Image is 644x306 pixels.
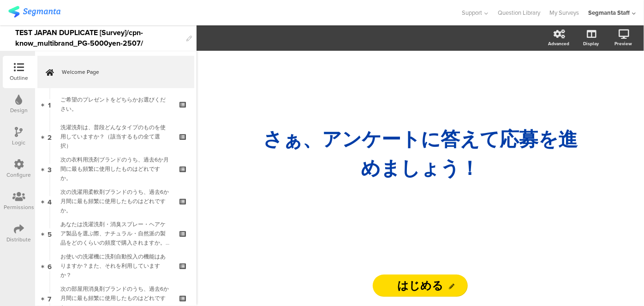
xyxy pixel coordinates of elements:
span: 5 [48,228,52,239]
a: 4 次の洗濯用柔軟剤ブランドのうち、過去6か月間に最も頻繁に使用したものはどれですか。 [37,185,194,217]
div: TEST JAPAN DUPLICATE [Survey]/cpn-know_multibrand_PG-5000yen-2507/ [15,25,182,51]
div: Distribute [7,235,31,244]
div: あなたは洗濯洗剤・消臭スプレー・ヘアケア製品を選ぶ際、ナチュラル・自然派の製品をどのくらいの頻度で購入されますか。（いずれか一つを選択） [60,220,171,247]
span: 3 [48,164,52,174]
span: 2 [48,132,52,142]
div: Segmanta Staff [588,8,630,17]
span: Support [462,8,483,17]
a: Welcome Page [37,56,194,88]
div: Configure [7,171,31,179]
div: Advanced [548,40,569,47]
div: Permissions [4,203,34,211]
a: 1 ご希望のプレゼントをどちらかお選びください。 [37,88,194,120]
a: 2 洗濯洗剤は、普段どんなタイプのものを使用していますか？（該当するもの全て選択） [37,120,194,153]
div: Display [583,40,599,47]
span: 6 [48,261,52,271]
span: 7 [48,293,52,303]
span: 1 [48,99,51,109]
a: 5 あなたは洗濯洗剤・消臭スプレー・ヘアケア製品を選ぶ際、ナチュラル・自然派の製品をどのくらいの頻度で購入されますか。（いずれか一つを選択） [37,217,194,250]
div: ご希望のプレゼントをどちらかお選びください。 [60,95,171,114]
div: Design [10,106,28,114]
div: 次の洗濯用柔軟剤ブランドのうち、過去6か月間に最も頻繁に使用したものはどれですか。 [60,187,171,215]
div: Outline [10,74,28,82]
span: Welcome Page [62,67,180,77]
a: 6 お使いの洗濯機に洗剤自動投入の機能はありますか？また、それを利用していますか？ [37,250,194,282]
div: Logic [12,138,26,147]
img: segmanta logo [8,6,60,18]
a: 3 次の衣料用洗剤ブランドのうち、過去6か月間に最も頻繁に使用したものはどれですか。 [37,153,194,185]
input: Start [373,275,468,297]
div: Preview [614,40,632,47]
div: 次の衣料用洗剤ブランドのうち、過去6か月間に最も頻繁に使用したものはどれですか。 [60,155,171,183]
span: 4 [48,196,52,206]
strong: さぁ、ア ンケートに答えて応募を進めましょう！ [263,127,578,180]
div: お使いの洗濯機に洗剤自動投入の機能はありますか？また、それを利用していますか？ [60,252,171,280]
div: 洗濯洗剤は、普段どんなタイプのものを使用していますか？（該当するもの全て選択） [60,123,171,150]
